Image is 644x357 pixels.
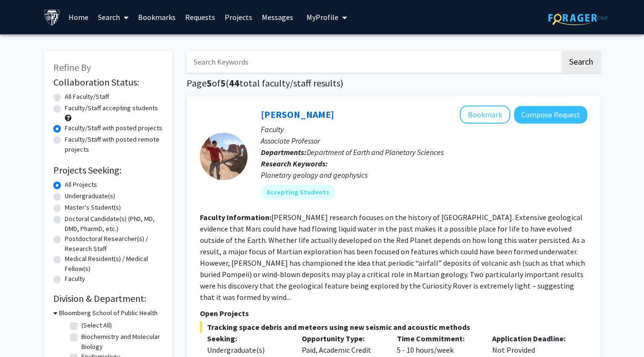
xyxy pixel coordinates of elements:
span: Refine By [53,61,91,73]
label: Master's Student(s) [65,203,121,212]
h1: Page of ( total faculty/staff results) [187,77,601,89]
label: Faculty/Staff accepting students [65,103,158,113]
a: [PERSON_NAME] [261,108,334,120]
input: Search Keywords [187,51,560,73]
label: Undergraduate(s) [65,191,115,201]
img: ForagerOne Logo [548,10,608,25]
b: Research Keywords: [261,159,328,168]
button: Add Kevin Lewis to Bookmarks [460,106,510,124]
p: Associate Professor [261,135,587,146]
img: Johns Hopkins University Logo [44,9,60,26]
span: 44 [229,77,239,89]
a: Home [64,0,93,34]
b: Departments: [261,147,307,157]
span: 5 [207,77,212,89]
button: Compose Request to Kevin Lewis [514,106,587,124]
label: Faculty [65,274,85,284]
div: Planetary geology and geophysics [261,169,587,181]
label: (Select All) [81,320,112,330]
label: All Projects [65,180,97,190]
a: Requests [180,0,220,34]
p: Application Deadline: [492,333,573,344]
b: Faculty Information: [200,212,271,222]
button: Search [562,51,601,73]
label: Postdoctoral Researcher(s) / Research Staff [65,234,163,254]
h2: Collaboration Status: [53,77,163,88]
label: Faculty/Staff with posted projects [65,123,162,133]
p: Seeking: [207,333,288,344]
label: All Faculty/Staff [65,92,109,102]
label: Medical Resident(s) / Medical Fellow(s) [65,254,163,274]
div: Not Provided [485,333,580,356]
h2: Projects Seeking: [53,164,163,176]
fg-read-more: [PERSON_NAME] research focuses on the history of [GEOGRAPHIC_DATA]. Extensive geological evidence... [200,212,585,302]
span: Tracking space debris and meteors using new seismic and acoustic methods [200,321,587,333]
label: Faculty/Staff with posted remote projects [65,135,163,154]
label: Doctoral Candidate(s) (PhD, MD, DMD, PharmD, etc.) [65,214,163,234]
span: My Profile [307,12,338,22]
div: 5 - 10 hours/week [390,333,485,356]
iframe: Chat [7,314,40,350]
div: Paid, Academic Credit [295,333,390,356]
a: Search [93,0,133,34]
mat-chip: Accepting Students [261,184,335,200]
span: 5 [220,77,226,89]
span: Department of Earth and Planetary Sciences [307,147,444,157]
h2: Division & Department: [53,293,163,304]
a: Projects [220,0,257,34]
div: Undergraduate(s) [207,344,288,356]
label: Biochemistry and Molecular Biology [81,332,160,352]
p: Opportunity Type: [302,333,383,344]
p: Open Projects [200,308,587,319]
h3: Bloomberg School of Public Health [59,308,158,318]
a: Messages [257,0,298,34]
a: Bookmarks [133,0,180,34]
p: Faculty [261,124,587,135]
p: Time Commitment: [397,333,478,344]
